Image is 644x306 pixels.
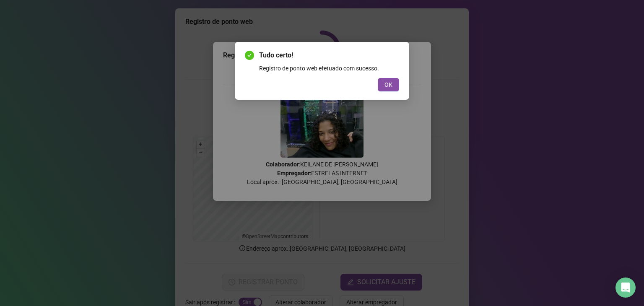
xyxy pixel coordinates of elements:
[259,50,399,60] span: Tudo certo!
[245,51,254,60] span: check-circle
[378,78,399,91] button: OK
[384,80,392,89] span: OK
[259,64,399,73] div: Registro de ponto web efetuado com sucesso.
[615,277,636,298] div: Open Intercom Messenger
